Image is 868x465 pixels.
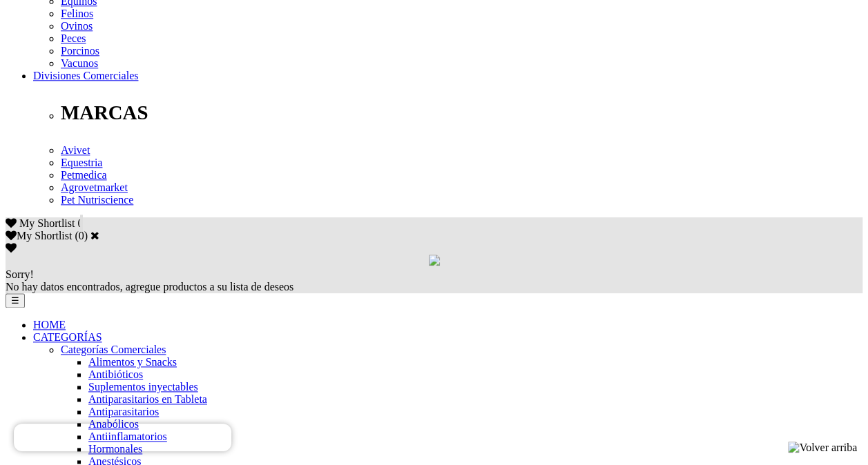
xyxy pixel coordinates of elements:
span: ( ) [75,230,88,241]
a: Avivet [61,144,90,156]
a: Porcinos [61,45,99,57]
a: Equestria [61,157,102,168]
a: Alimentos y Snacks [88,356,177,368]
a: Felinos [61,8,93,19]
div: No hay datos encontrados, agregue productos a su lista de deseos [6,268,862,293]
a: Petmedica [61,169,107,181]
a: Antiparasitarios [88,406,159,417]
a: Vacunos [61,57,98,69]
span: 0 [77,217,83,229]
a: Categorías Comerciales [61,344,166,355]
a: CATEGORÍAS [33,331,102,343]
span: Sorry! [6,268,34,280]
button: ☰ [6,293,25,308]
a: Antibióticos [88,368,143,380]
a: Agrovetmarket [61,181,128,193]
a: Ovinos [61,20,93,32]
a: Cerrar [90,230,99,241]
a: Pet Nutriscience [61,194,133,206]
span: My Shortlist [19,217,75,229]
img: loading.gif [429,255,440,266]
p: MARCAS [61,101,862,124]
a: Divisiones Comerciales [33,70,138,81]
label: My Shortlist [6,230,72,241]
img: Volver arriba [788,442,857,454]
a: Suplementos inyectables [88,381,198,393]
a: Peces [61,32,86,44]
label: 0 [79,230,84,241]
iframe: Brevo live chat [14,424,231,451]
a: Antiparasitarios en Tableta [88,393,207,405]
a: Anabólicos [88,418,139,430]
a: HOME [33,319,66,330]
